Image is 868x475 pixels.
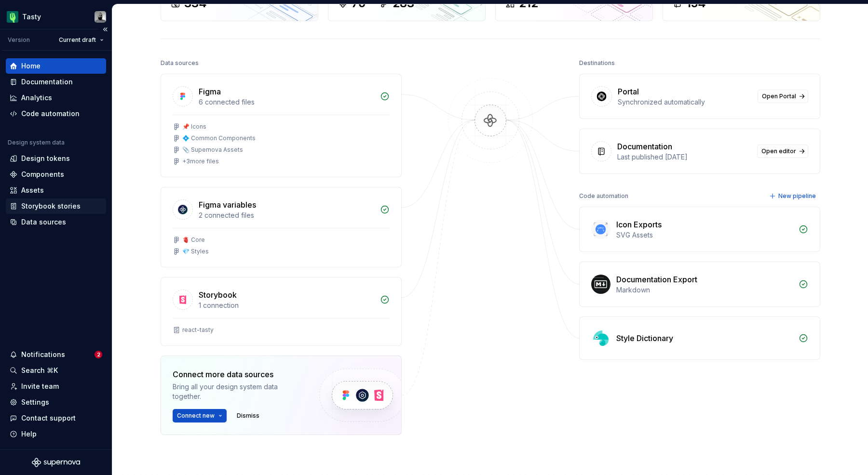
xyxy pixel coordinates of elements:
img: 5a785b6b-c473-494b-9ba3-bffaf73304c7.png [7,11,18,23]
div: Notifications [21,350,65,359]
span: Connect new [177,412,215,420]
a: Settings [6,395,106,410]
span: Open Portal [762,92,796,100]
div: Search ⌘K [21,366,58,375]
div: Documentation [617,141,672,152]
div: Storybook [199,289,237,301]
button: Search ⌘K [6,363,106,378]
div: + 3 more files [182,158,219,165]
span: Open editor [761,147,796,155]
div: 1 connection [199,301,374,310]
div: Documentation [21,77,73,87]
div: Storybook stories [21,201,81,211]
div: Icon Exports [616,219,662,230]
a: Design tokens [6,151,106,166]
a: Components [6,167,106,182]
a: Figma variables2 connected files🫀 Core💎 Styles [161,187,402,267]
a: Data sources [6,214,106,230]
div: Version [8,36,30,44]
div: Settings [21,397,49,407]
button: Help [6,426,106,442]
div: Help [21,429,37,439]
div: Figma variables [199,199,256,211]
a: Code automation [6,106,106,121]
div: 📎 Supernova Assets [182,146,243,154]
button: Notifications2 [6,347,106,362]
button: Collapse sidebar [98,23,112,36]
div: Invite team [21,382,59,391]
div: Portal [618,86,639,97]
div: Destinations [579,56,615,70]
div: Assets [21,185,44,195]
a: Storybook stories [6,198,106,214]
div: Figma [199,86,221,97]
div: 💎 Styles [182,248,209,255]
span: New pipeline [778,192,816,200]
button: Connect new [173,409,227,422]
a: Storybook1 connectionreact-tasty [161,277,402,346]
button: New pipeline [766,189,820,203]
div: Design tokens [21,154,70,163]
span: Dismiss [237,412,259,420]
a: Documentation [6,74,106,90]
div: Code automation [579,189,628,203]
button: Contact support [6,410,106,426]
button: Current draft [54,33,108,47]
a: Open Portal [758,90,808,103]
div: Last published [DATE] [617,152,751,162]
div: Analytics [21,93,52,103]
a: Open editor [757,145,808,158]
div: Data sources [21,217,66,227]
a: Figma6 connected files📌 Icons💠 Common Components📎 Supernova Assets+3more files [161,74,402,177]
div: SVG Assets [616,230,793,240]
div: Bring all your design system data together. [173,382,303,401]
div: Components [21,170,64,179]
span: Current draft [59,36,96,44]
div: Data sources [161,56,199,70]
div: 🫀 Core [182,236,205,244]
a: Analytics [6,90,106,106]
button: TastyJulien Riveron [2,6,110,27]
div: react-tasty [182,326,214,334]
div: Markdown [616,285,793,295]
span: 2 [95,351,102,358]
div: Home [21,61,41,71]
div: 📌 Icons [182,123,206,131]
div: 6 connected files [199,97,374,107]
div: 💠 Common Components [182,134,256,142]
div: Contact support [21,413,76,423]
div: 2 connected files [199,211,374,220]
a: Assets [6,183,106,198]
a: Home [6,58,106,74]
div: Connect more data sources [173,369,303,380]
div: Tasty [22,12,41,22]
button: Dismiss [232,409,264,422]
svg: Supernova Logo [32,458,80,467]
div: Documentation Export [616,274,697,285]
div: Synchronized automatically [618,97,752,107]
div: Code automation [21,109,80,119]
div: Style Dictionary [616,332,673,344]
a: Invite team [6,379,106,394]
div: Design system data [8,139,65,146]
img: Julien Riveron [95,11,106,23]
